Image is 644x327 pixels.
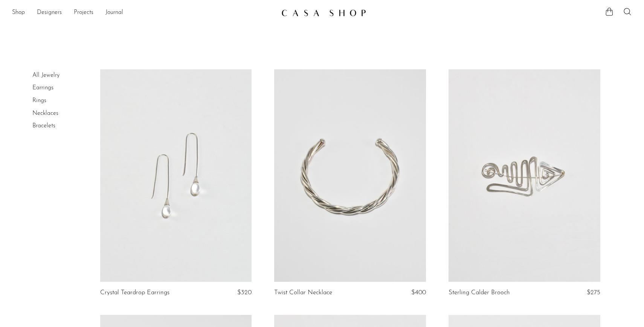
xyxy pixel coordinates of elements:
ul: NEW HEADER MENU [12,6,275,19]
a: Shop [12,8,25,18]
a: Rings [32,98,46,104]
a: Bracelets [32,123,55,129]
a: Earrings [32,85,53,91]
a: Necklaces [32,110,58,116]
nav: Desktop navigation [12,6,275,19]
a: Designers [37,8,62,18]
a: Twist Collar Necklace [274,289,332,296]
a: Journal [105,8,123,18]
a: Crystal Teardrop Earrings [100,289,169,296]
span: $275 [587,289,600,296]
a: All Jewelry [32,72,60,78]
a: Projects [74,8,93,18]
span: $320 [237,289,252,296]
a: Sterling Calder Brooch [449,289,510,296]
span: $400 [411,289,426,296]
